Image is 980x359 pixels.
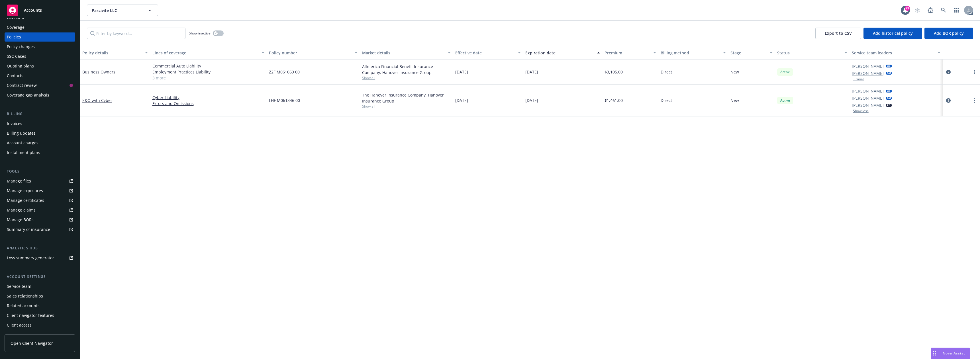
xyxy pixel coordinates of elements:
span: Show all [362,75,451,80]
a: E&O with Cyber [82,98,112,103]
button: Export to CSV [815,28,861,39]
div: Client access [7,321,32,330]
a: Client access [5,321,75,330]
div: Manage certificates [7,196,44,205]
a: more [971,97,978,104]
a: Accounts [5,2,75,18]
div: Status [777,50,841,56]
a: Employment Practices Liability [152,69,264,75]
a: Start snowing [912,5,923,16]
div: Service team leaders [852,50,934,56]
div: Lines of coverage [152,50,258,56]
span: New [730,97,739,103]
a: Contacts [5,71,75,80]
span: Show inactive [189,31,211,36]
button: Add historical policy [863,28,922,39]
a: circleInformation [945,69,952,75]
a: Manage certificates [5,196,75,205]
button: Status [775,46,850,60]
div: Client navigator features [7,311,54,320]
div: Quoting plans [7,61,34,71]
span: Export to CSV [825,30,852,36]
div: Sales relationships [7,292,43,301]
span: LHF M061346 00 [269,97,300,103]
a: Search [938,5,949,16]
button: Billing method [658,46,728,60]
a: Commercial Auto Liability [152,63,264,69]
span: Add BOR policy [934,30,964,36]
span: Active [779,98,791,103]
div: Account settings [5,274,75,280]
span: Active [779,69,791,75]
button: Service team leaders [850,46,943,60]
div: Analytics hub [5,245,75,251]
button: Effective date [453,46,523,60]
div: Allmerica Financial Benefit Insurance Company, Hanover Insurance Group [362,63,451,75]
span: $3,105.00 [605,69,623,75]
span: Pascivite LLC [92,7,141,13]
div: Manage files [7,177,31,186]
div: Billing updates [7,129,36,138]
span: Z2F M061069 00 [269,69,300,75]
a: Quoting plans [5,61,75,71]
a: circleInformation [945,97,952,104]
div: Tools [5,169,75,174]
div: Billing method [661,50,720,56]
div: Loss summary generator [7,253,54,262]
a: Sales relationships [5,292,75,301]
a: Policy changes [5,42,75,51]
div: Manage claims [7,206,36,215]
a: [PERSON_NAME] [852,88,884,94]
a: Manage BORs [5,215,75,224]
a: Account charges [5,138,75,147]
a: Summary of insurance [5,225,75,234]
a: [PERSON_NAME] [852,63,884,69]
button: Premium [602,46,658,60]
span: Nova Assist [943,351,965,356]
button: Expiration date [523,46,602,60]
div: Policy details [82,50,142,56]
a: Invoices [5,119,75,128]
div: Service team [7,282,31,291]
span: Open Client Navigator [11,340,53,346]
span: [DATE] [455,69,468,75]
button: Policy number [267,46,360,60]
div: Policy number [269,50,351,56]
a: 3 more [152,75,264,81]
a: [PERSON_NAME] [852,70,884,76]
a: Report a Bug [925,5,936,16]
div: Policy changes [7,42,35,51]
a: Switch app [951,5,962,16]
span: [DATE] [525,69,538,75]
a: [PERSON_NAME] [852,102,884,108]
div: Installment plans [7,148,40,157]
button: Add BOR policy [924,28,973,39]
div: Manage BORs [7,215,34,224]
div: Stage [730,50,766,56]
div: Manage exposures [7,186,43,195]
button: Lines of coverage [150,46,267,60]
a: Manage exposures [5,186,75,195]
div: Effective date [455,50,514,56]
div: 29 [905,6,910,11]
span: [DATE] [455,97,468,103]
span: $1,461.00 [605,97,623,103]
span: Direct [661,69,672,75]
span: Accounts [24,8,42,13]
div: Drag to move [931,348,938,359]
div: Policies [7,32,21,42]
span: [DATE] [525,97,538,103]
a: Manage claims [5,206,75,215]
button: Show less [853,109,869,113]
div: Coverage [7,23,24,32]
div: The Hanover Insurance Company, Hanover Insurance Group [362,92,451,104]
button: Market details [360,46,453,60]
div: Summary of insurance [7,225,50,234]
div: Coverage gap analysis [7,91,49,100]
span: Direct [661,97,672,103]
a: SSC Cases [5,52,75,61]
a: Billing updates [5,129,75,138]
a: Policies [5,32,75,42]
a: more [971,69,978,75]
